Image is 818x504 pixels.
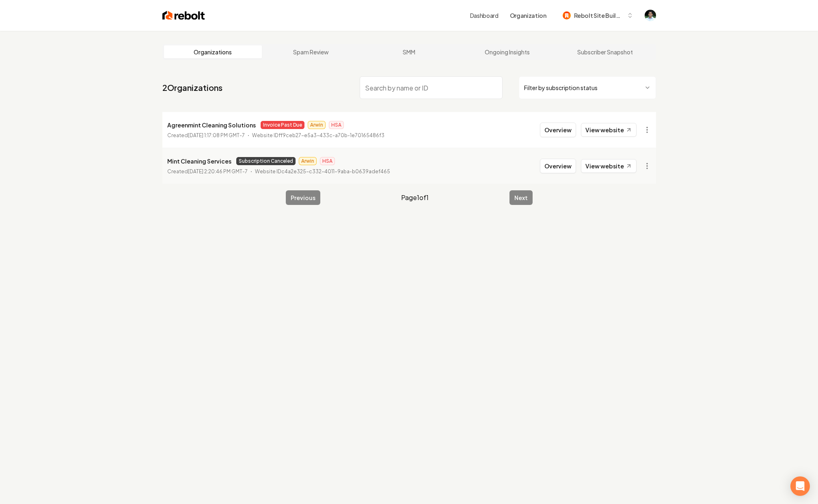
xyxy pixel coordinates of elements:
[360,45,458,58] a: SMM
[188,168,248,174] time: [DATE] 2:20:46 PM GMT-7
[162,82,222,93] a: 2Organizations
[556,45,654,58] a: Subscriber Snapshot
[255,168,390,176] p: Website ID c4a2e325-c332-4011-9aba-b0639adef465
[252,131,384,140] p: Website ID ff9ceb27-e5a3-433c-a70b-1e70165486f3
[505,8,551,23] button: Organization
[574,11,624,20] span: Rebolt Site Builder
[167,156,231,166] p: Mint Cleaning Services
[470,11,499,19] a: Dashboard
[299,157,317,165] span: Arwin
[261,121,304,129] span: Invoice Past Due
[329,121,344,129] span: HSA
[167,120,256,130] p: Agreenmint Cleaning Solutions
[540,123,576,137] button: Overview
[645,10,656,21] img: Arwin Rahmatpanah
[540,159,576,173] button: Overview
[262,45,360,58] a: Spam Review
[790,476,810,496] div: Open Intercom Messenger
[320,157,335,165] span: HSA
[360,76,503,99] input: Search by name or ID
[581,159,637,173] a: View website
[167,168,248,176] p: Created
[236,157,296,165] span: Subscription Canceled
[581,123,637,137] a: View website
[167,131,245,140] p: Created
[164,45,262,58] a: Organizations
[188,132,245,138] time: [DATE] 1:17:08 PM GMT-7
[401,193,429,202] span: Page 1 of 1
[563,11,571,19] img: Rebolt Site Builder
[645,10,656,21] button: Open user button
[162,10,205,21] img: Rebolt Logo
[458,45,556,58] a: Ongoing Insights
[308,121,326,129] span: Arwin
